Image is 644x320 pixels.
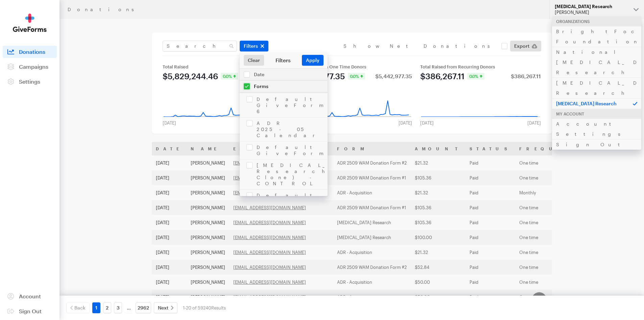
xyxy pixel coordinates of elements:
div: 0.0% [221,73,238,80]
td: [PERSON_NAME] [187,200,229,215]
td: [PERSON_NAME] [187,275,229,290]
td: [DATE] [152,260,187,275]
a: Account [3,290,57,302]
a: Account Settings [552,119,641,139]
td: ADR 2509 WAM Donation Form #1 [333,200,411,215]
td: One time [515,230,593,245]
a: Donations [3,46,57,58]
p: [MEDICAL_DATA] Research [552,98,641,109]
td: $105.36 [411,200,466,215]
span: Results [211,305,226,311]
span: Campaigns [19,63,48,70]
div: Total Raised from Recurring Donors [420,64,541,69]
td: [DATE] [152,215,187,230]
div: [DATE] [395,120,416,126]
th: Email [229,142,333,155]
a: [EMAIL_ADDRESS][DOMAIN_NAME] [233,175,306,180]
td: One time [515,215,593,230]
td: One time [515,275,593,290]
td: [PERSON_NAME] [187,185,229,200]
td: $50.00 [411,290,466,304]
div: [DATE] [416,120,438,126]
span: Filters [244,42,258,50]
td: $105.36 [411,170,466,185]
td: [PERSON_NAME] [187,155,229,170]
div: $5,442,977.35 [375,73,412,79]
span: Export [514,42,529,50]
a: National [MEDICAL_DATA] Research [552,47,641,78]
td: $100.00 [411,230,466,245]
div: 0.0% [348,73,365,80]
a: [MEDICAL_DATA] Research [552,78,641,98]
td: [DATE] [152,230,187,245]
a: Settings [3,76,57,88]
img: GiveForms [13,14,47,32]
td: $105.36 [411,215,466,230]
td: Paid [466,200,515,215]
td: Paid [466,185,515,200]
td: ADR - Acquisition [333,245,411,260]
td: Paid [466,230,515,245]
div: Total Raised from One Time Donors [291,64,412,69]
td: [PERSON_NAME] [187,170,229,185]
td: $52.84 [411,260,466,275]
td: [DATE] [152,275,187,290]
td: Paid [466,260,515,275]
div: [DATE] [159,120,180,126]
td: One time [515,200,593,215]
th: Name [187,142,229,155]
td: ADR - Acquisition [333,275,411,290]
td: [PERSON_NAME] [187,245,229,260]
td: $21.32 [411,185,466,200]
th: Date [152,142,187,155]
th: Amount [411,142,466,155]
div: Total Raised [163,64,283,69]
a: Export [510,41,541,51]
th: Frequency [515,142,593,155]
div: My Account [552,109,641,119]
td: [DATE] [152,185,187,200]
td: Paid [466,290,515,304]
td: [DATE] [152,245,187,260]
span: Sign Out [19,308,42,314]
td: One time [515,170,593,185]
td: [DATE] [152,155,187,170]
td: ADR 2509 WAM Donation Form #2 [333,260,411,275]
a: [EMAIL_ADDRESS][DOMAIN_NAME] [233,264,306,270]
a: [EMAIL_ADDRESS][DOMAIN_NAME] [233,294,306,300]
a: [EMAIL_ADDRESS][DOMAIN_NAME] [233,190,306,195]
span: Settings [19,78,40,85]
a: [EMAIL_ADDRESS][DOMAIN_NAME] [233,160,306,166]
a: 2962 [136,302,151,313]
td: [DATE] [152,200,187,215]
td: One time [515,245,593,260]
div: 0.0% [467,73,484,80]
td: [DATE] [152,290,187,304]
a: [EMAIL_ADDRESS][DOMAIN_NAME] [233,235,306,240]
input: Search Name & Email [163,41,237,51]
td: Paid [466,170,515,185]
span: Next [158,304,168,312]
td: $50.00 [411,275,466,290]
td: [DATE] [152,170,187,185]
td: Paid [466,245,515,260]
div: 1-20 of 59240 [183,302,226,313]
td: ADR - Acquisition [333,290,411,304]
td: Paid [466,215,515,230]
td: $21.32 [411,245,466,260]
div: $386,267.11 [511,73,541,79]
a: 2 [103,302,111,313]
span: Donations [19,48,45,55]
td: [PERSON_NAME] [187,230,229,245]
td: [MEDICAL_DATA] Research [333,215,411,230]
button: Apply [302,55,324,66]
a: [EMAIL_ADDRESS][DOMAIN_NAME] [233,205,306,210]
div: [MEDICAL_DATA] Research [555,4,628,9]
a: 3 [114,302,122,313]
td: [PERSON_NAME] [187,215,229,230]
th: Form [333,142,411,155]
button: Filters [240,41,268,51]
td: $21.32 [411,155,466,170]
a: [EMAIL_ADDRESS][DOMAIN_NAME] [233,279,306,285]
td: ADR 2509 WAM Donation Form #2 [333,155,411,170]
